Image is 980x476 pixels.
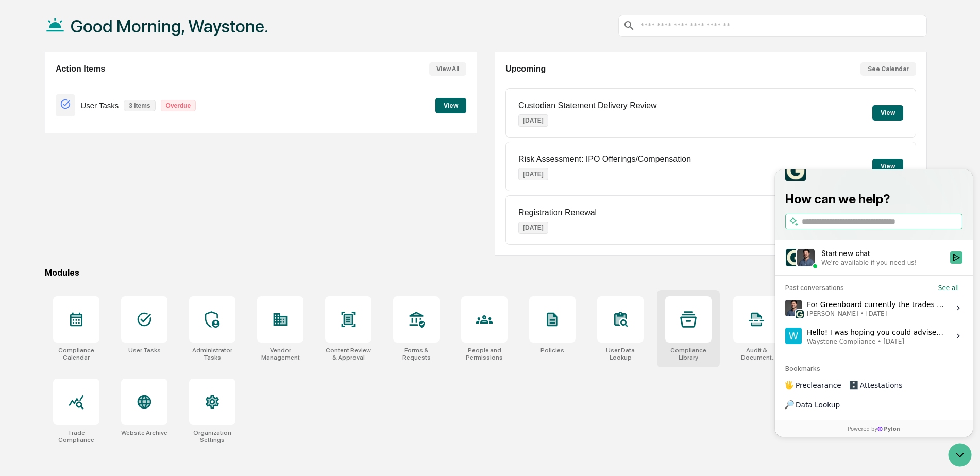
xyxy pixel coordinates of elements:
[108,168,129,176] span: [DATE]
[435,100,466,110] a: View
[518,101,657,110] p: Custodian Statement Delivery Review
[10,231,19,240] div: 🔎
[325,347,371,361] div: Content Review & Approval
[91,140,112,148] span: [DATE]
[46,79,169,89] div: Start new chat
[775,169,973,437] iframe: Customer support window
[128,347,161,354] div: User Tasks
[10,212,19,220] div: 🖐️
[21,141,29,149] img: 1746055101610-c473b297-6a78-478c-a979-82029cc54cd1
[6,226,69,245] a: 🔎Data Lookup
[86,140,89,148] span: •
[10,130,27,147] img: Dave Feldman
[32,168,100,176] span: Waystone Compliance
[10,79,29,97] img: 1746055101610-c473b297-6a78-478c-a979-82029cc54cd1
[435,98,466,113] button: View
[21,211,66,221] span: Preclearance
[46,89,142,97] div: We're available if you need us!
[56,64,105,74] h2: Action Items
[121,429,167,436] div: Website Archive
[75,212,83,220] div: 🗄️
[73,255,125,263] a: Powered byPylon
[53,347,99,361] div: Compliance Calendar
[80,101,119,110] p: User Tasks
[518,222,548,234] p: [DATE]
[53,429,99,444] div: Trade Compliance
[518,208,597,217] p: Registration Renewal
[518,114,548,127] p: [DATE]
[71,207,132,225] a: 🗄️Attestations
[860,62,916,76] button: See Calendar
[85,211,128,221] span: Attestations
[45,268,927,278] div: Modules
[518,168,548,180] p: [DATE]
[175,82,188,94] button: Start new chat
[22,79,40,97] img: 4531339965365_218c74b014194aa58b9b_72.jpg
[393,347,440,361] div: Forms & Requests
[257,347,303,361] div: Vendor Management
[103,256,125,263] span: Pylon
[189,347,235,361] div: Administrator Tasks
[461,347,508,361] div: People and Permissions
[429,62,466,76] button: View All
[518,155,691,164] p: Risk Assessment: IPO Offerings/Compensation
[597,347,644,361] div: User Data Lookup
[71,16,268,37] h1: Good Morning, Waystone.
[947,442,975,470] iframe: Open customer support
[6,207,71,225] a: 🖐️Preclearance
[10,114,69,123] div: Past conversations
[21,230,65,241] span: Data Lookup
[160,112,188,125] button: See all
[872,105,903,121] button: View
[32,140,83,148] span: [PERSON_NAME]
[505,64,546,74] h2: Upcoming
[161,100,196,111] p: Overdue
[124,100,155,111] p: 3 items
[10,158,27,175] img: Waystone Compliance
[733,347,780,361] div: Audit & Document Logs
[103,168,106,176] span: •
[665,347,712,361] div: Compliance Library
[872,159,903,174] button: View
[10,22,188,38] p: How can we help?
[189,429,235,444] div: Organization Settings
[540,347,564,354] div: Policies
